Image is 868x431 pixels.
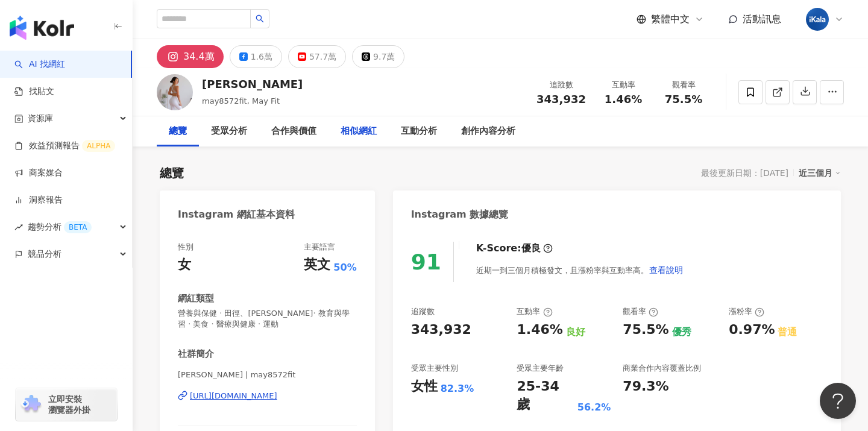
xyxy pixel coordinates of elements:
div: 合作與價值 [271,124,316,139]
div: 近三個月 [799,165,841,181]
span: 75.5% [665,93,702,105]
div: 56.2% [577,401,611,414]
button: 查看說明 [649,258,684,282]
button: 1.6萬 [230,45,282,68]
div: 343,932 [411,321,471,339]
span: may8572fit, May Fit [202,96,280,105]
div: [URL][DOMAIN_NAME] [190,391,277,401]
div: 追蹤數 [411,306,435,317]
div: 互動率 [600,79,646,91]
div: Instagram 網紅基本資料 [178,208,295,221]
a: 洞察報告 [14,194,63,206]
div: 近期一到三個月積極發文，且漲粉率與互動率高。 [476,258,684,282]
span: 資源庫 [28,105,53,132]
span: search [256,14,264,23]
div: 性別 [178,242,193,253]
button: 9.7萬 [352,45,404,68]
div: 1.46% [517,321,562,339]
div: 最後更新日期：[DATE] [701,168,788,178]
div: 0.97% [729,321,775,339]
div: 9.7萬 [373,48,395,65]
div: 普通 [778,326,797,339]
a: chrome extension立即安裝 瀏覽器外掛 [16,388,117,421]
a: 效益預測報告ALPHA [14,140,115,152]
div: BETA [64,221,92,233]
div: K-Score : [476,242,553,255]
span: 343,932 [536,93,586,105]
div: 女性 [411,377,438,396]
span: 競品分析 [28,241,61,268]
div: 優良 [521,242,541,255]
div: 91 [411,250,441,274]
div: 82.3% [441,382,474,395]
span: 營養與保健 · 田徑、[PERSON_NAME]· 教育與學習 · 美食 · 醫療與健康 · 運動 [178,308,357,330]
a: 商案媒合 [14,167,63,179]
div: 57.7萬 [309,48,336,65]
div: 1.6萬 [251,48,272,65]
a: 找貼文 [14,86,54,98]
div: 75.5% [623,321,668,339]
div: 互動率 [517,306,552,317]
span: 立即安裝 瀏覽器外掛 [48,394,90,415]
button: 57.7萬 [288,45,346,68]
div: 英文 [304,256,330,274]
div: 79.3% [623,377,668,396]
div: 漲粉率 [729,306,764,317]
div: 總覽 [160,165,184,181]
span: 1.46% [605,93,642,105]
div: 追蹤數 [536,79,586,91]
div: 主要語言 [304,242,335,253]
div: 總覽 [169,124,187,139]
span: 50% [333,261,356,274]
div: 良好 [566,326,585,339]
span: 活動訊息 [743,13,781,25]
span: rise [14,223,23,231]
img: chrome extension [19,395,43,414]
div: 觀看率 [661,79,706,91]
span: 趨勢分析 [28,213,92,241]
div: 受眾主要年齡 [517,363,564,374]
div: 34.4萬 [183,48,215,65]
span: 查看說明 [649,265,683,275]
div: 受眾分析 [211,124,247,139]
span: 繁體中文 [651,13,690,26]
img: logo [10,16,74,40]
a: [URL][DOMAIN_NAME] [178,391,357,401]
button: 34.4萬 [157,45,224,68]
div: Instagram 數據總覽 [411,208,509,221]
div: 網紅類型 [178,292,214,305]
a: searchAI 找網紅 [14,58,65,71]
div: 觀看率 [623,306,658,317]
div: 互動分析 [401,124,437,139]
div: 相似網紅 [341,124,377,139]
span: [PERSON_NAME] | may8572fit [178,370,357,380]
div: 受眾主要性別 [411,363,458,374]
div: 優秀 [672,326,691,339]
div: [PERSON_NAME] [202,77,303,92]
div: 女 [178,256,191,274]
div: 創作內容分析 [461,124,515,139]
div: 25-34 歲 [517,377,574,415]
iframe: Help Scout Beacon - Open [820,383,856,419]
img: cropped-ikala-app-icon-2.png [806,8,829,31]
img: KOL Avatar [157,74,193,110]
div: 社群簡介 [178,348,214,360]
div: 商業合作內容覆蓋比例 [623,363,701,374]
